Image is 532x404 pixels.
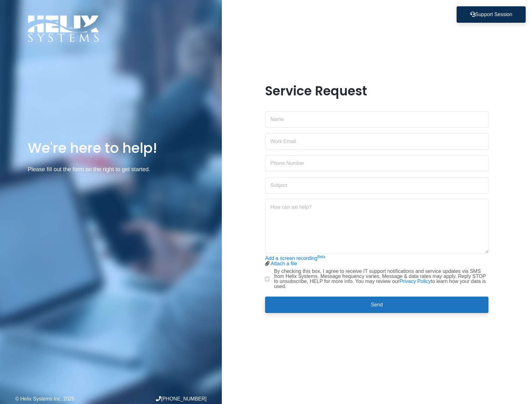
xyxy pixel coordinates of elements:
[265,177,488,194] input: Subject
[28,139,194,157] h1: We're here to help!
[28,15,99,42] img: Logo
[28,165,194,174] p: Please fill out the form on the right to get started.
[15,396,111,401] div: © Helix Systems Inc. 2025
[317,255,325,259] sup: Beta
[265,83,488,99] h1: Service Request
[265,155,488,172] input: Phone Number
[457,6,526,23] button: Support Session
[265,111,488,128] input: Name
[271,261,297,266] a: Attach a file
[399,279,431,284] a: Privacy Policy
[274,269,488,289] label: By checking this box, I agree to receive IT support notifications and service updates via SMS fro...
[111,396,206,401] div: [PHONE_NUMBER]
[265,256,325,261] a: Add a screen recordingBeta
[265,297,488,313] button: Send
[265,133,488,150] input: Work Email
